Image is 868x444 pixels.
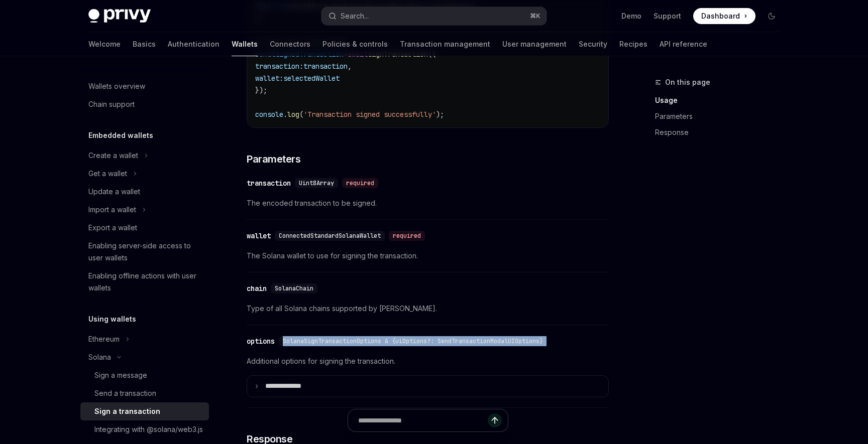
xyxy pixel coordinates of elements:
div: wallet [247,231,271,241]
span: Dashboard [701,11,740,21]
button: Open search [321,7,547,25]
span: selectedWallet [283,74,340,83]
div: Chain support [88,98,135,110]
a: Parameters [655,108,788,124]
div: Integrating with @solana/web3.js [94,423,203,435]
a: Wallets overview [80,77,209,95]
span: Parameters [247,152,300,166]
a: User management [502,32,567,56]
a: Transaction management [400,32,490,56]
button: Toggle dark mode [764,8,780,24]
a: Security [579,32,607,56]
span: wallet: [255,74,283,83]
a: Response [655,124,788,140]
div: Import a wallet [88,204,136,216]
div: required [389,231,425,241]
div: Enabling server-side access to user wallets [88,240,203,264]
span: transaction: [255,62,303,71]
span: Type of all Solana chains supported by [PERSON_NAME]. [247,303,609,315]
a: Update a wallet [80,183,209,201]
a: Welcome [88,32,121,56]
a: Wallets [232,32,258,56]
a: Export a wallet [80,219,209,237]
div: Wallets overview [88,80,145,92]
span: ( [299,110,303,119]
a: Send a transaction [80,384,209,402]
a: Enabling server-side access to user wallets [80,237,209,267]
a: Demo [621,11,641,21]
input: Ask a question... [358,409,488,431]
a: Policies & controls [322,32,388,56]
div: options [247,336,275,346]
div: transaction [247,178,291,188]
a: Basics [133,32,156,56]
span: }); [255,86,267,95]
a: Recipes [619,32,647,56]
button: Toggle Get a wallet section [80,165,209,183]
a: Sign a message [80,366,209,384]
span: The Solana wallet to use for signing the transaction. [247,250,609,262]
span: ConnectedStandardSolanaWallet [279,232,381,240]
button: Toggle Solana section [80,348,209,366]
h5: Using wallets [88,313,136,325]
span: SolanaChain [275,284,313,292]
span: , [348,62,352,71]
a: Integrating with @solana/web3.js [80,420,209,438]
a: Enabling offline actions with user wallets [80,267,209,297]
a: Support [654,11,681,21]
span: ⌘ K [530,12,540,20]
span: console [255,110,283,119]
button: Toggle Create a wallet section [80,146,209,165]
a: Sign a transaction [80,402,209,420]
a: Dashboard [693,8,755,24]
a: Chain support [80,95,209,113]
div: Search... [341,10,369,22]
div: Update a wallet [88,186,140,198]
span: The encoded transaction to be signed. [247,197,609,209]
span: SolanaSignTransactionOptions & {uiOptions?: SendTransactionModalUIOptions} [283,337,543,345]
a: Usage [655,92,788,108]
span: Uint8Array [299,179,334,187]
button: Send message [488,413,502,427]
span: Additional options for signing the transaction. [247,355,609,367]
div: Get a wallet [88,168,127,180]
img: dark logo [88,9,151,23]
a: Authentication [168,32,220,56]
span: log [287,110,299,119]
div: Sign a message [94,369,147,381]
span: On this page [665,76,710,88]
span: transaction [303,62,348,71]
span: . [283,110,287,119]
div: Solana [88,351,111,363]
div: Sign a transaction [94,405,160,417]
h5: Embedded wallets [88,129,153,141]
div: Create a wallet [88,150,138,162]
button: Toggle Import a wallet section [80,201,209,219]
a: Connectors [270,32,310,56]
span: 'Transaction signed successfully' [303,110,436,119]
button: Toggle Ethereum section [80,330,209,348]
div: Enabling offline actions with user wallets [88,270,203,294]
div: Export a wallet [88,222,137,234]
span: ); [436,110,444,119]
a: API reference [660,32,707,56]
div: required [342,178,378,188]
div: Send a transaction [94,387,156,399]
div: Ethereum [88,333,120,345]
div: chain [247,283,267,293]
